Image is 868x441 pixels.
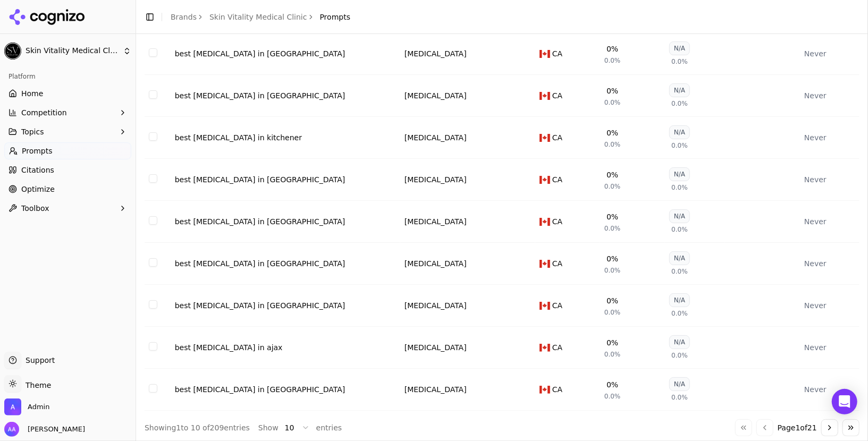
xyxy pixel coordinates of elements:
a: best [MEDICAL_DATA] in [GEOGRAPHIC_DATA] [175,300,396,311]
div: Never [804,174,855,185]
div: N/A [669,377,690,391]
div: 0% [606,379,618,390]
span: 0.0% [604,224,621,233]
div: 0% [606,295,618,306]
span: entries [316,422,342,433]
span: 0.0% [671,141,688,150]
div: Open Intercom Messenger [832,389,857,414]
div: N/A [669,167,690,181]
span: Prompts [320,12,351,22]
div: Never [804,48,855,59]
span: Optimize [21,184,55,194]
span: 0.0% [671,99,688,108]
div: best [MEDICAL_DATA] in [GEOGRAPHIC_DATA] [175,174,396,185]
div: 0% [606,128,618,138]
button: Open organization switcher [4,398,49,415]
div: N/A [669,335,690,349]
div: Never [804,342,855,353]
div: [MEDICAL_DATA] [404,48,467,59]
span: 0.0% [671,225,688,234]
button: Select row 30 [149,48,157,57]
nav: breadcrumb [171,12,350,22]
img: CA flag [540,386,550,394]
span: 0.0% [671,267,688,276]
a: [MEDICAL_DATA] [404,258,467,269]
div: Never [804,384,855,395]
span: Prompts [22,146,53,156]
a: [MEDICAL_DATA] [404,342,467,353]
a: [MEDICAL_DATA] [404,174,467,185]
div: 0% [606,337,618,348]
img: CA flag [540,218,550,226]
span: CA [552,216,562,227]
img: CA flag [540,92,550,100]
span: CA [552,132,562,143]
span: Toolbox [21,203,49,214]
span: 0.0% [671,393,688,402]
span: Admin [28,402,49,412]
span: CA [552,384,562,395]
span: Topics [21,126,44,137]
div: Never [804,132,855,143]
img: CA flag [540,134,550,142]
button: Select row 133 [149,342,157,351]
div: N/A [669,209,690,223]
div: best [MEDICAL_DATA] in kitchener [175,132,396,143]
span: Page 1 of 21 [778,422,817,433]
a: Prompts [4,142,131,159]
a: Home [4,85,131,102]
span: Support [21,355,55,366]
img: Admin [4,398,21,415]
div: Never [804,300,855,311]
span: CA [552,174,562,185]
span: Home [21,88,43,99]
button: Select row 90 [149,216,157,225]
div: 0% [606,169,618,180]
span: Theme [21,381,51,389]
img: Skin Vitality Medical Clinic [4,43,21,60]
button: Select row 65 [149,132,157,141]
img: CA flag [540,260,550,268]
span: Citations [21,165,54,175]
span: 0.0% [604,98,621,107]
div: 0% [606,253,618,264]
a: [MEDICAL_DATA] [404,132,467,143]
span: 0.0% [671,183,688,192]
a: best [MEDICAL_DATA] in ajax [175,342,396,353]
button: Toolbox [4,200,131,217]
div: 0% [606,44,618,54]
a: [MEDICAL_DATA] [404,384,467,395]
span: 0.0% [604,350,621,359]
img: CA flag [540,50,550,58]
div: N/A [669,41,690,55]
div: 0% [606,211,618,222]
button: Topics [4,123,131,140]
div: N/A [669,125,690,139]
span: [PERSON_NAME] [23,425,85,434]
div: N/A [669,83,690,97]
div: best [MEDICAL_DATA] in [GEOGRAPHIC_DATA] [175,384,396,395]
div: best [MEDICAL_DATA] in [GEOGRAPHIC_DATA] [175,90,396,101]
span: 0.0% [604,182,621,191]
a: best [MEDICAL_DATA] in [GEOGRAPHIC_DATA] [175,216,396,227]
a: Brands [171,13,197,21]
span: CA [552,48,562,59]
a: best [MEDICAL_DATA] in [GEOGRAPHIC_DATA] [175,48,396,59]
span: 0.0% [604,308,621,317]
div: Platform [4,68,131,85]
span: Competition [21,107,67,118]
span: CA [552,342,562,353]
span: 0.0% [671,309,688,318]
div: N/A [669,251,690,265]
img: CA flag [540,302,550,310]
a: [MEDICAL_DATA] [404,300,467,311]
img: CA flag [540,176,550,184]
